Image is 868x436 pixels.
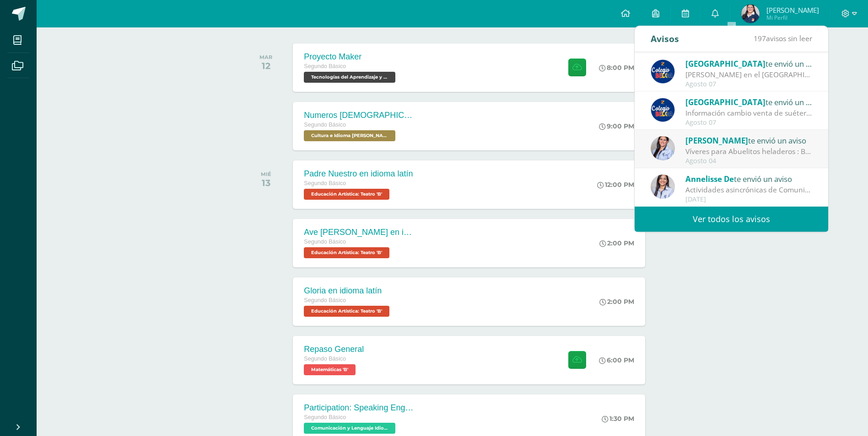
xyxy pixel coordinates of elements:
[261,177,271,188] div: 13
[685,69,813,80] div: Abuelitos Heladeros en el Colegio Belga.: Estimados padres y madres de familia: Les saludamos cor...
[599,64,634,72] div: 8:00 PM
[599,122,634,130] div: 9:00 PM
[304,297,346,303] span: Segundo Básico
[304,356,346,362] span: Segundo Básico
[766,14,819,21] span: Mi Perfil
[304,169,413,179] div: Padre Nuestro en idioma latín
[766,5,819,15] span: [PERSON_NAME]
[685,135,748,146] span: [PERSON_NAME]
[635,207,828,232] a: Ver todos los avisos
[304,189,389,200] span: Educación Artística: Teatro 'B'
[754,33,766,43] span: 197
[261,171,271,177] div: MIÉ
[259,60,272,71] div: 12
[685,173,813,185] div: te envió un aviso
[304,364,356,375] span: Matemáticas 'B'
[685,96,813,108] div: te envió un aviso
[304,247,389,258] span: Educación Artística: Teatro 'B'
[304,63,346,69] span: Segundo Básico
[304,111,414,120] div: Numeros [DEMOGRAPHIC_DATA] en Kaqchikel
[597,181,634,189] div: 12:00 PM
[685,185,813,195] div: Actividades asincrónicas de Comunicación y Lenguaje - 31 de julio : Buenos días, espero que se en...
[304,180,346,186] span: Segundo Básico
[685,196,813,203] div: [DATE]
[685,97,766,107] span: [GEOGRAPHIC_DATA]
[685,119,813,127] div: Agosto 07
[685,58,766,69] span: [GEOGRAPHIC_DATA]
[304,403,414,413] div: Participation: Speaking English
[685,157,813,165] div: Agosto 04
[304,345,364,354] div: Repaso General
[304,130,395,141] span: Cultura e Idioma Maya Garífuna o Xinca 'B'
[599,239,634,247] div: 2:00 PM
[602,415,634,423] div: 1:30 PM
[685,108,813,118] div: Información cambio venta de suéter y chaleco del Colegio - Tejidos Piemont -: Estimados Padres de...
[651,136,675,160] img: aa878318b5e0e33103c298c3b86d4ee8.png
[304,239,346,245] span: Segundo Básico
[599,356,634,364] div: 6:00 PM
[651,175,675,199] img: 856922c122c96dd4492acfa029e91394.png
[599,298,634,306] div: 2:00 PM
[685,174,734,184] span: Annelisse De
[304,72,395,83] span: Tecnologías del Aprendizaje y la Comunicación 'B'
[651,98,675,122] img: 919ad801bb7643f6f997765cf4083301.png
[651,26,679,51] div: Avisos
[685,134,813,146] div: te envió un aviso
[651,59,675,84] img: 919ad801bb7643f6f997765cf4083301.png
[304,228,414,237] div: Ave [PERSON_NAME] en idioma latín
[304,286,392,296] div: Gloria en idioma latín
[754,33,812,43] span: avisos sin leer
[685,80,813,88] div: Agosto 07
[685,146,813,157] div: Víveres para Abuelitos heladeros : Buenas tardes a todos. Por este medio les contamos con mucha a...
[304,306,389,317] span: Educación Artística: Teatro 'B'
[304,122,346,128] span: Segundo Básico
[304,414,346,420] span: Segundo Básico
[259,54,272,60] div: MAR
[741,5,760,23] img: da81dcfe8c7c5e900b7537e87604d183.png
[304,423,395,434] span: Comunicación y Lenguaje Idioma Extranjero Inglés 'B'
[685,58,813,69] div: te envió un aviso
[304,52,398,62] div: Proyecto Maker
